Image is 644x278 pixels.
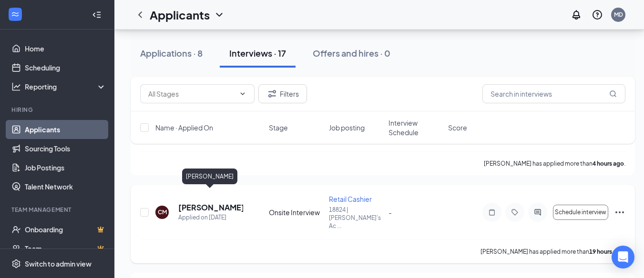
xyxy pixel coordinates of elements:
[11,106,104,114] div: Hiring
[571,9,582,20] svg: Notifications
[313,47,390,59] div: Offers and hires · 0
[148,89,235,99] input: All Stages
[25,239,106,258] a: TeamCrown
[10,10,20,19] svg: WorkstreamLogo
[178,202,243,213] h5: [PERSON_NAME]
[532,208,543,216] svg: ActiveChat
[612,246,634,268] div: Open Intercom Messenger
[553,205,608,220] button: Schedule interview
[329,123,365,132] span: Job posting
[258,84,307,103] button: Filter Filters
[229,47,286,59] div: Interviews · 17
[266,88,278,99] svg: Filter
[388,208,392,217] span: -
[480,248,625,256] p: [PERSON_NAME] has applied more than .
[239,90,246,98] svg: ChevronDown
[269,123,288,132] span: Stage
[25,259,92,268] div: Switch to admin view
[486,208,498,216] svg: Note
[158,208,167,216] div: CM
[134,9,146,20] svg: ChevronLeft
[11,206,104,214] div: Team Management
[25,158,106,177] a: Job Postings
[388,118,442,137] span: Interview Schedule
[614,207,625,218] svg: Ellipses
[25,220,106,239] a: OnboardingCrown
[484,159,625,168] p: [PERSON_NAME] has applied more than .
[555,209,606,216] span: Schedule interview
[269,208,323,217] div: Onsite Interview
[140,47,203,59] div: Applications · 8
[614,10,623,19] div: MD
[25,139,106,158] a: Sourcing Tools
[150,7,210,23] h1: Applicants
[25,82,107,91] div: Reporting
[214,9,225,20] svg: ChevronDown
[589,248,624,255] b: 19 hours ago
[178,213,243,222] div: Applied on [DATE]
[11,82,21,91] svg: Analysis
[182,169,237,184] div: [PERSON_NAME]
[25,177,106,196] a: Talent Network
[25,39,106,58] a: Home
[11,259,21,268] svg: Settings
[92,10,102,20] svg: Collapse
[592,9,603,20] svg: QuestionInfo
[509,208,521,216] svg: Tag
[609,90,617,98] svg: MagnifyingGlass
[329,195,372,203] span: Retail Cashier
[329,206,383,230] p: 18824 | [PERSON_NAME]'s Ac ...
[593,160,624,167] b: 4 hours ago
[25,58,106,77] a: Scheduling
[155,123,213,132] span: Name · Applied On
[482,84,625,103] input: Search in interviews
[25,120,106,139] a: Applicants
[448,123,467,132] span: Score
